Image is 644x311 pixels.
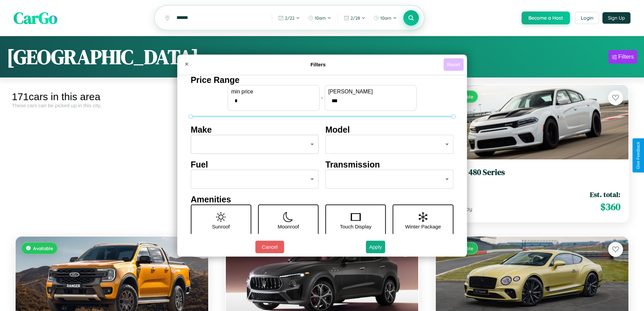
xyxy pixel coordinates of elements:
[33,245,53,251] span: Available
[321,93,323,102] p: -
[522,12,570,24] button: Become a Host
[193,62,444,67] h4: Filters
[602,12,630,24] button: Sign Up
[636,142,641,169] div: Give Feedback
[618,53,634,60] div: Filters
[328,89,413,95] label: [PERSON_NAME]
[370,13,400,23] button: 10am
[305,13,335,23] button: 10am
[275,13,303,23] button: 2/22
[444,168,620,184] a: Dodge 480 Series2014
[351,15,360,21] span: 2 / 28
[191,195,453,204] h4: Amenities
[590,190,620,199] span: Est. total:
[231,89,316,95] label: min price
[12,91,212,103] div: 171 cars in this area
[444,168,620,177] h3: Dodge 480 Series
[366,241,385,253] button: Apply
[191,75,453,85] h4: Price Range
[575,12,599,24] button: Login
[14,7,57,29] span: CarGo
[191,160,319,170] h4: Fuel
[285,15,294,21] span: 2 / 22
[12,103,212,108] div: These cars can be picked up in this city.
[340,222,371,231] p: Touch Display
[191,125,319,135] h4: Make
[380,15,391,21] span: 10am
[7,43,199,71] h1: [GEOGRAPHIC_DATA]
[405,222,441,231] p: Winter Package
[255,241,284,253] button: Cancel
[212,222,230,231] p: Sunroof
[315,15,326,21] span: 10am
[326,125,454,135] h4: Model
[600,200,620,214] span: $ 360
[340,13,369,23] button: 2/28
[326,160,454,170] h4: Transmission
[609,50,637,64] button: Filters
[444,58,463,71] button: Reset
[278,222,299,231] p: Moonroof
